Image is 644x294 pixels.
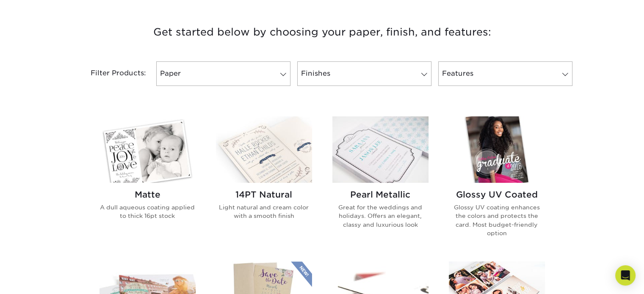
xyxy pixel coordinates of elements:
[156,61,290,86] a: Paper
[297,61,431,86] a: Finishes
[332,116,428,251] a: Pearl Metallic Invitations and Announcements Pearl Metallic Great for the weddings and holidays. ...
[449,116,545,183] img: Glossy UV Coated Invitations and Announcements
[332,116,428,183] img: Pearl Metallic Invitations and Announcements
[216,203,312,220] p: Light natural and cream color with a smooth finish
[438,61,572,86] a: Features
[216,116,312,251] a: 14PT Natural Invitations and Announcements 14PT Natural Light natural and cream color with a smoo...
[100,116,196,251] a: Matte Invitations and Announcements Matte A dull aqueous coating applied to thick 16pt stock
[291,261,312,287] img: New Product
[75,13,570,51] h3: Get started below by choosing your paper, finish, and features:
[216,190,312,200] h2: 14PT Natural
[449,203,545,238] p: Glossy UV coating enhances the colors and protects the card. Most budget-friendly option
[68,61,153,86] div: Filter Products:
[449,190,545,200] h2: Glossy UV Coated
[449,116,545,251] a: Glossy UV Coated Invitations and Announcements Glossy UV Coated Glossy UV coating enhances the co...
[100,116,196,183] img: Matte Invitations and Announcements
[100,203,196,220] p: A dull aqueous coating applied to thick 16pt stock
[100,190,196,200] h2: Matte
[332,203,428,229] p: Great for the weddings and holidays. Offers an elegant, classy and luxurious look
[216,116,312,183] img: 14PT Natural Invitations and Announcements
[615,265,636,286] div: Open Intercom Messenger
[332,190,428,200] h2: Pearl Metallic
